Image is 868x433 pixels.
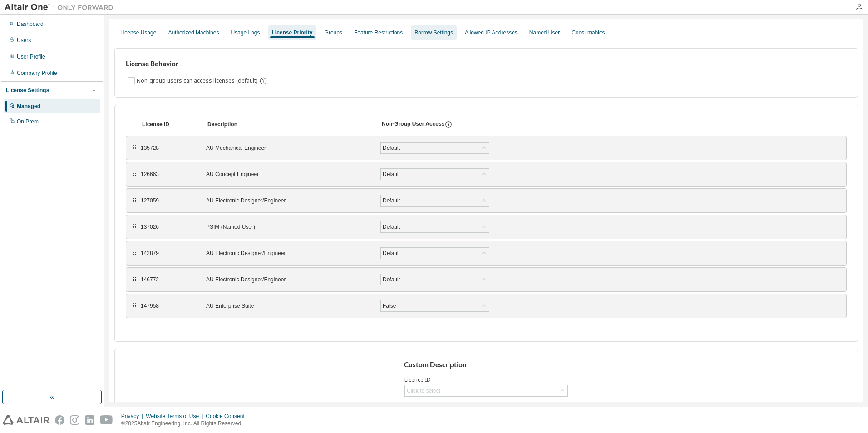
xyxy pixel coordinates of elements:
[231,29,260,36] div: Usage Logs
[404,360,569,369] h3: Custom Description
[206,302,370,310] div: AU Enterprise Suite
[206,171,370,178] div: AU Concept Engineer
[132,276,137,283] div: ⠿
[259,77,267,85] svg: By default any user not assigned to any group can access any license. Turn this setting off to di...
[404,401,568,408] label: License Description
[206,276,370,283] div: AU Electronic Designer/Engineer
[381,143,489,153] div: Default
[381,274,489,285] div: Default
[132,302,137,310] div: ⠿
[381,169,489,180] div: Default
[141,276,195,283] div: 146772
[100,415,113,425] img: youtube.svg
[141,223,195,231] div: 137026
[126,59,266,69] h3: License Behavior
[272,29,313,36] div: License Priority
[206,144,370,152] div: AU Mechanical Engineer
[132,223,137,231] div: ⠿
[137,75,259,86] label: Non-group users can access licenses (default)
[414,29,453,36] div: Borrow Settings
[354,29,403,36] div: Feature Restrictions
[141,144,195,152] div: 135728
[381,248,489,259] div: Default
[407,387,440,394] div: Click to select
[141,171,195,178] div: 126663
[121,413,146,420] div: Privacy
[121,420,250,428] p: © 2025 Altair Engineering, Inc. All Rights Reserved.
[17,20,44,28] div: Dashboard
[17,118,39,125] div: On Prem
[404,376,568,384] label: Licence ID
[132,171,137,178] div: ⠿
[142,121,197,128] div: License ID
[381,169,401,179] div: Default
[141,302,195,310] div: 147958
[381,275,401,285] div: Default
[17,53,45,60] div: User Profile
[85,415,94,425] img: linkedin.svg
[6,87,49,94] div: License Settings
[381,301,397,311] div: False
[17,103,40,110] div: Managed
[5,3,118,12] img: Altair One
[382,120,444,128] div: Non-Group User Access
[381,300,489,311] div: False
[206,413,250,420] div: Cookie Consent
[381,143,401,153] div: Default
[325,29,342,36] div: Groups
[381,221,489,232] div: Default
[3,415,49,425] img: altair_logo.svg
[465,29,518,36] div: Allowed IP Addresses
[132,144,137,152] div: ⠿
[17,69,57,77] div: Company Profile
[141,250,195,257] div: 142879
[132,197,137,204] div: ⠿
[405,385,567,396] div: Click to select
[206,250,370,257] div: AU Electronic Designer/Engineer
[381,248,401,258] div: Default
[529,29,560,36] div: Named User
[55,415,64,425] img: facebook.svg
[381,222,401,232] div: Default
[206,223,370,231] div: PSIM (Named User)
[572,29,605,36] div: Consumables
[381,195,489,206] div: Default
[206,197,370,204] div: AU Electronic Designer/Engineer
[120,29,156,36] div: License Usage
[17,37,31,44] div: Users
[70,415,79,425] img: instagram.svg
[132,250,137,257] div: ⠿
[141,197,195,204] div: 127059
[381,196,401,206] div: Default
[207,121,371,128] div: Description
[146,413,206,420] div: Website Terms of Use
[168,29,219,36] div: Authorized Machines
